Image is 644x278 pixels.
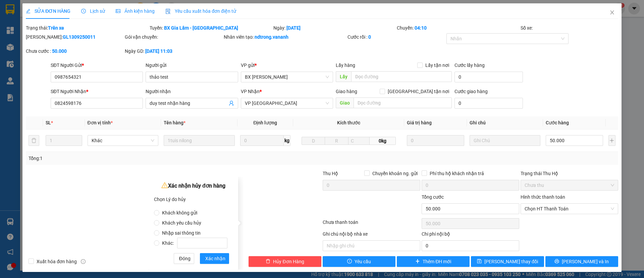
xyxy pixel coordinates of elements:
div: Chưa thanh toán [322,219,421,230]
span: Chưa thu [525,180,614,190]
b: ndtrong.vananh [255,34,288,40]
input: Dọc đường [354,97,452,108]
img: icon [165,9,171,14]
b: [DATE] 11:03 [145,48,172,54]
b: 0 [368,34,371,40]
b: 04:10 [415,25,427,31]
span: Tên hàng [164,120,185,125]
span: clock-circle [81,9,86,13]
span: VP Nhận [241,89,260,94]
label: Cước giao hàng [454,89,488,94]
span: Chọn HT Thanh Toán [525,204,614,214]
span: Định lượng [253,120,277,125]
label: Hình thức thanh toán [521,194,565,200]
div: Tuyến: [149,24,273,32]
span: [PERSON_NAME] thay đổi [484,258,538,265]
div: Số xe: [520,24,619,32]
div: Người nhận [146,88,238,95]
span: Yêu cầu [355,258,371,265]
div: Cước rồi : [347,33,445,41]
div: Ngày GD: [125,47,222,55]
button: Xác nhận [200,253,229,264]
span: Cước hàng [546,120,569,125]
button: save[PERSON_NAME] thay đổi [471,256,544,267]
div: Chi phí nội bộ [422,230,519,240]
button: Đóng [174,253,194,264]
span: Khách yêu cầu hủy [159,220,204,226]
span: Khác: [159,240,230,246]
span: Phí thu hộ khách nhận trả [427,170,487,177]
span: [PERSON_NAME] và In [562,258,609,265]
b: GL1309250011 [63,34,96,40]
span: Tổng cước [422,194,444,200]
input: 0 [407,135,464,146]
span: SL [46,120,51,125]
button: printer[PERSON_NAME] và In [545,256,618,267]
div: Tổng: 1 [29,155,249,162]
span: delete [266,259,270,264]
input: Nhập ghi chú [323,240,420,251]
span: Giá trị hàng [407,120,432,125]
div: Ngày: [273,24,396,32]
div: Gói vận chuyển: [125,33,222,41]
div: VP gửi [241,62,333,69]
span: Khác [92,135,155,146]
div: Ghi chú nội bộ nhà xe [323,230,420,240]
span: Khách không gửi [159,210,200,215]
div: [PERSON_NAME]: [26,33,123,41]
div: Nhân viên tạo: [224,33,346,41]
span: Lấy [336,71,351,82]
span: Ảnh kiện hàng [116,8,155,14]
span: SỬA ĐƠN HÀNG [26,8,70,14]
span: 0kg [370,137,396,145]
span: info-circle [81,259,86,264]
span: picture [116,9,120,13]
b: [DATE] [286,25,301,31]
span: Kích thước [337,120,360,125]
input: R [325,137,348,145]
div: Trạng thái Thu Hộ [521,170,618,177]
span: Giao [336,97,354,108]
span: [GEOGRAPHIC_DATA] tận nơi [385,88,452,95]
div: Xác nhận hủy đơn hàng [154,181,233,191]
input: Cước lấy hàng [454,72,523,82]
span: exclamation-circle [347,259,352,264]
button: Close [603,3,622,22]
th: Ghi chú [467,116,543,129]
button: plusThêm ĐH mới [397,256,470,267]
input: C [348,137,370,145]
input: Cước giao hàng [454,98,523,109]
button: plus [608,135,615,146]
b: 50.000 [52,48,67,54]
input: VD: Bàn, Ghế [164,135,235,146]
span: Lịch sử [81,8,105,14]
div: SĐT Người Gửi [51,62,143,69]
span: Đơn vị tính [88,120,113,125]
input: D [302,137,325,145]
span: edit [26,9,31,13]
span: warning [161,182,168,189]
input: Khác: [177,238,227,248]
input: Ghi Chú [470,135,541,146]
span: Nhập sai thông tin [159,230,203,236]
span: plus [415,259,420,264]
span: Chuyển khoản ng. gửi [370,170,420,177]
span: Thu Hộ [323,171,338,176]
div: SĐT Người Nhận [51,88,143,95]
input: Dọc đường [351,71,452,82]
div: Chưa cước : [26,47,123,55]
span: Giao hàng [336,89,357,94]
label: Cước lấy hàng [454,63,485,68]
span: user-add [229,101,234,106]
button: delete [29,135,39,146]
span: save [477,259,482,264]
span: BX Gia Lâm [245,72,329,82]
span: Xuất hóa đơn hàng [34,258,79,265]
div: Chọn Lý do hủy [154,194,233,204]
b: Trên xe [48,25,64,31]
button: exclamation-circleYêu cầu [323,256,395,267]
span: Hủy Đơn Hàng [273,258,304,265]
span: Lấy tận nơi [423,62,452,69]
span: kg [284,135,290,146]
span: VP Thanh Hóa [245,98,329,108]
